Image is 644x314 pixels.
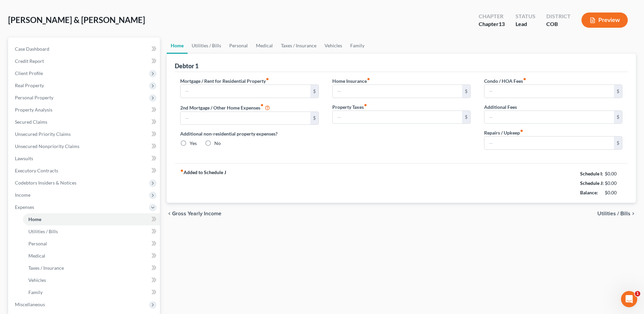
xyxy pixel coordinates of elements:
i: fiber_manual_record [520,129,523,132]
button: Preview [581,13,628,28]
span: Client Profile [15,70,43,76]
label: Condo / HOA Fees [484,77,526,84]
div: Chapter [479,20,505,28]
div: District [546,13,571,20]
div: $ [462,85,470,98]
a: Vehicles [320,38,346,54]
span: Real Property [15,82,44,88]
a: Utilities / Bills [23,225,160,238]
span: Codebtors Insiders & Notices [15,180,76,186]
strong: Schedule J: [580,180,604,186]
span: Taxes / Insurance [28,265,64,271]
label: Additional Fees [484,103,517,111]
div: $ [614,137,622,149]
span: Case Dashboard [15,46,49,52]
span: Medical [28,253,45,259]
span: Income [15,192,30,198]
a: Utilities / Bills [188,38,225,54]
span: Expenses [15,204,34,210]
a: Case Dashboard [9,43,160,55]
span: Utilities / Bills [28,228,58,234]
i: fiber_manual_record [266,77,269,81]
input: -- [333,85,462,98]
label: Home Insurance [332,77,370,84]
i: chevron_left [167,211,172,216]
a: Home [23,213,160,225]
a: Secured Claims [9,116,160,128]
span: Unsecured Priority Claims [15,131,71,137]
a: Medical [23,250,160,262]
span: [PERSON_NAME] & [PERSON_NAME] [8,15,145,25]
button: chevron_left Gross Yearly Income [167,211,221,216]
strong: Balance: [580,190,598,195]
div: $0.00 [605,170,623,177]
div: $ [462,111,470,124]
div: $ [310,112,318,125]
div: Lead [516,20,535,28]
span: Gross Yearly Income [172,211,221,216]
input: -- [181,112,310,125]
label: No [214,140,221,147]
input: -- [333,111,462,124]
span: Credit Report [15,58,44,64]
input: -- [484,111,614,124]
span: Lawsuits [15,155,33,161]
span: Home [28,216,41,222]
input: -- [181,85,310,98]
a: Property Analysis [9,104,160,116]
div: $0.00 [605,180,623,187]
input: -- [484,137,614,149]
div: $ [614,85,622,98]
a: Executory Contracts [9,165,160,177]
span: Vehicles [28,277,46,283]
div: Debtor 1 [175,62,198,70]
span: Miscellaneous [15,301,45,307]
a: Unsecured Nonpriority Claims [9,140,160,152]
a: Family [23,286,160,298]
button: Utilities / Bills chevron_right [597,211,636,216]
div: Chapter [479,13,505,20]
input: -- [484,85,614,98]
div: Status [516,13,535,20]
span: 13 [499,21,505,27]
i: fiber_manual_record [523,77,526,81]
span: Family [28,289,43,295]
a: Taxes / Insurance [277,38,320,54]
div: $ [310,85,318,98]
label: Additional non-residential property expenses? [180,130,318,137]
a: Medical [252,38,277,54]
a: Lawsuits [9,152,160,165]
span: 1 [635,291,640,296]
div: COB [546,20,571,28]
strong: Schedule I: [580,171,603,176]
label: Property Taxes [332,103,367,111]
i: fiber_manual_record [260,103,264,107]
span: Personal [28,241,47,246]
i: fiber_manual_record [364,103,367,107]
span: Executory Contracts [15,168,58,173]
span: Utilities / Bills [597,211,630,216]
span: Property Analysis [15,107,52,113]
a: Taxes / Insurance [23,262,160,274]
i: fiber_manual_record [180,169,184,172]
a: Unsecured Priority Claims [9,128,160,140]
i: fiber_manual_record [367,77,370,81]
iframe: Intercom live chat [621,291,637,307]
a: Personal [225,38,252,54]
label: Mortgage / Rent for Residential Property [180,77,269,84]
a: Home [167,38,188,54]
div: $ [614,111,622,124]
span: Secured Claims [15,119,47,125]
strong: Added to Schedule J [180,169,226,197]
label: 2nd Mortgage / Other Home Expenses [180,103,270,112]
span: Unsecured Nonpriority Claims [15,143,79,149]
span: Personal Property [15,95,53,100]
a: Credit Report [9,55,160,67]
a: Family [346,38,368,54]
div: $0.00 [605,189,623,196]
label: Yes [190,140,197,147]
label: Repairs / Upkeep [484,129,523,136]
i: chevron_right [630,211,636,216]
a: Vehicles [23,274,160,286]
a: Personal [23,238,160,250]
